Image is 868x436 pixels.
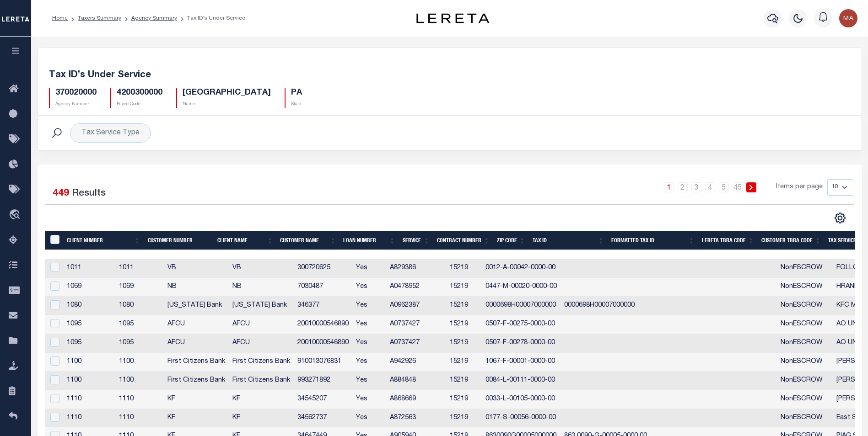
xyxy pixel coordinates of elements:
td: Yes [352,259,386,278]
td: [US_STATE] Bank [229,297,294,315]
td: 1080 [115,297,164,315]
h5: 4200300000 [117,88,162,98]
td: 15219 [446,409,482,428]
a: Agency Summary [131,16,177,21]
td: NonESCROW [777,372,833,390]
td: 1100 [63,372,115,390]
th: Service: activate to sort column ascending [399,231,433,250]
td: 1069 [115,278,164,297]
td: 0507-F-00278-0000-00 [482,334,561,353]
td: Yes [352,390,386,409]
td: 300720625 [294,259,352,278]
td: A829386 [386,259,446,278]
td: Yes [352,297,386,315]
h5: PA [291,88,302,98]
td: 15219 [446,334,482,353]
td: KF [164,409,229,428]
td: 0447-M-00020-0000-00 [482,278,561,297]
h5: [GEOGRAPHIC_DATA] [183,88,271,98]
td: 1100 [115,353,164,372]
td: AFCU [229,334,294,353]
th: Client Name: activate to sort column ascending [214,231,277,250]
a: Home [52,16,68,21]
td: A0737427 [386,334,446,353]
td: NonESCROW [777,409,833,428]
td: 0033-L-00105-0000-00 [482,390,561,409]
td: A872563 [386,409,446,428]
td: 20010000546890 [294,334,352,353]
td: A0737427 [386,315,446,334]
td: 7030487 [294,278,352,297]
span: Items per page [776,182,823,192]
td: 15219 [446,353,482,372]
td: 34562737 [294,409,352,428]
td: 15219 [446,259,482,278]
td: NonESCROW [777,353,833,372]
td: A868669 [386,390,446,409]
td: First Citizens Bank [229,372,294,390]
td: NonESCROW [777,297,833,315]
span: 449 [53,189,69,198]
td: 993271892 [294,372,352,390]
td: Yes [352,334,386,353]
td: NonESCROW [777,334,833,353]
td: 346377 [294,297,352,315]
td: A0478952 [386,278,446,297]
th: Formatted Tax ID: activate to sort column ascending [608,231,698,250]
td: 1100 [115,372,164,390]
td: A942926 [386,353,446,372]
td: 1069 [63,278,115,297]
td: 1095 [63,334,115,353]
td: 1095 [63,315,115,334]
th: Customer TBRA Code: activate to sort column ascending [758,231,825,250]
td: AFCU [229,315,294,334]
td: 15219 [446,315,482,334]
td: [US_STATE] Bank [164,297,229,315]
td: 910013076831 [294,353,352,372]
img: svg+xml;base64,PHN2ZyB4bWxucz0iaHR0cDovL3d3dy53My5vcmcvMjAwMC9zdmciIHBvaW50ZXItZXZlbnRzPSJub25lIi... [839,9,857,27]
a: 4 [705,182,715,192]
td: 15219 [446,390,482,409]
td: 1110 [63,409,115,428]
td: 1110 [115,409,164,428]
td: Yes [352,372,386,390]
p: Name [183,101,271,108]
a: Taxers Summary [78,16,121,21]
td: First Citizens Bank [164,372,229,390]
td: 34545207 [294,390,352,409]
td: VB [229,259,294,278]
td: 1100 [63,353,115,372]
td: NonESCROW [777,390,833,409]
td: NB [164,278,229,297]
td: Yes [352,278,386,297]
td: Yes [352,409,386,428]
td: Yes [352,315,386,334]
div: Tax Service Type [70,123,151,143]
a: 1 [664,182,674,192]
td: 1095 [115,334,164,353]
th: Zip Code: activate to sort column ascending [493,231,529,250]
td: AFCU [164,334,229,353]
h5: Tax ID’s Under Service [49,70,851,81]
th: &nbsp; [45,231,64,250]
p: Agency Number [55,101,97,108]
p: Payee Code [117,101,162,108]
td: 20010000546890 [294,315,352,334]
td: 0507-F-00275-0000-00 [482,315,561,334]
td: 0012-A-00042-0000-00 [482,259,561,278]
td: KF [229,409,294,428]
p: State [291,101,302,108]
td: 1011 [63,259,115,278]
td: A0962387 [386,297,446,315]
td: 0177-S-00056-0000-00 [482,409,561,428]
th: Contract Number: activate to sort column ascending [433,231,493,250]
th: Customer Number [144,231,214,250]
td: A884848 [386,372,446,390]
td: VB [164,259,229,278]
td: 15219 [446,372,482,390]
th: Client Number: activate to sort column ascending [63,231,144,250]
td: 1110 [63,390,115,409]
th: Loan Number: activate to sort column ascending [340,231,399,250]
td: First Citizens Bank [229,353,294,372]
td: NonESCROW [777,259,833,278]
